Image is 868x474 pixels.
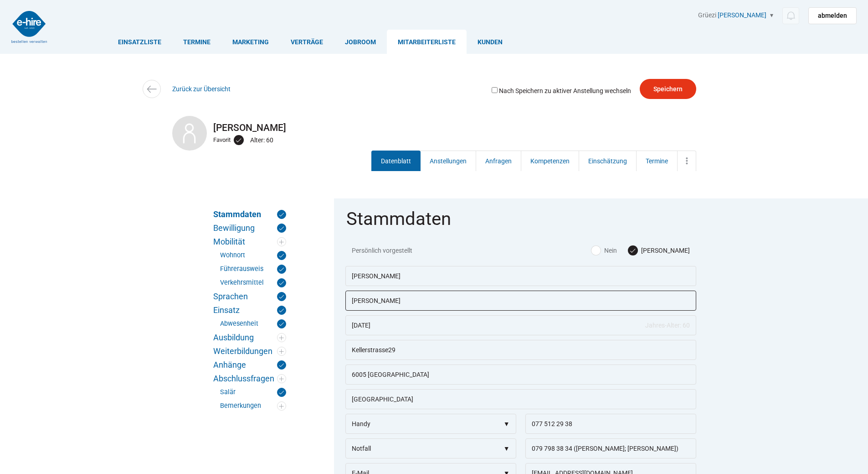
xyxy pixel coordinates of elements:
[220,251,286,260] a: Wohnort
[213,224,286,233] a: Bewilligung
[579,151,637,171] a: Einschätzung
[11,11,47,43] img: logo2.png
[525,414,696,434] input: Nummer
[387,30,467,54] a: Mitarbeiterliste
[220,278,286,287] a: Verkehrsmittel
[220,388,286,397] a: Salär
[145,83,158,96] img: icon-arrow-left.svg
[213,210,286,219] a: Stammdaten
[371,151,421,171] a: Datenblatt
[213,360,286,370] a: Anhänge
[213,333,286,342] a: Ausbildung
[785,10,796,21] img: icon-notification.svg
[172,122,696,133] h2: [PERSON_NAME]
[345,315,696,335] input: Geburtsdatum
[250,134,276,146] div: Alter: 60
[213,237,286,246] a: Mobilität
[172,85,231,93] a: Zurück zur Übersicht
[490,86,631,94] label: Nach Speichern zu aktiver Anstellung wechseln
[213,292,286,301] a: Sprachen
[213,306,286,315] a: Einsatz
[808,7,857,24] a: abmelden
[352,246,463,255] span: Persönlich vorgestellt
[345,365,696,385] input: PLZ/Ort
[628,246,690,255] label: [PERSON_NAME]
[172,30,221,54] a: Termine
[420,151,476,171] a: Anstellungen
[467,30,514,54] a: Kunden
[636,151,678,171] a: Termine
[280,30,334,54] a: Verträge
[345,291,696,311] input: Nachname
[345,340,696,360] input: Strasse / CO. Adresse
[345,266,696,286] input: Vorname
[220,265,286,274] a: Führerausweis
[221,30,280,54] a: Marketing
[718,11,766,19] a: [PERSON_NAME]
[640,79,696,99] input: Speichern
[345,389,696,409] input: Land
[220,401,286,411] a: Bemerkungen
[220,319,286,328] a: Abwesenheit
[525,438,696,458] input: Nummer
[213,347,286,356] a: Weiterbildungen
[492,87,498,93] input: Nach Speichern zu aktiver Anstellung wechseln
[107,30,172,54] a: Einsatzliste
[345,210,698,240] legend: Stammdaten
[591,246,617,255] label: Nein
[698,11,857,24] div: Grüezi
[521,151,579,171] a: Kompetenzen
[213,374,286,383] a: Abschlussfragen
[476,151,521,171] a: Anfragen
[334,30,387,54] a: Jobroom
